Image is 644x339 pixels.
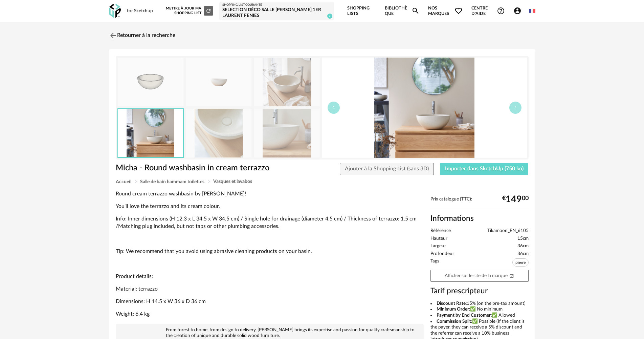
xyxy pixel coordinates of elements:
[506,197,522,202] span: 149
[327,14,332,19] span: 2
[116,248,424,255] p: Tip: We recommend that you avoid using abrasive cleaning products on your basin.
[430,270,529,282] a: Afficher sur le site de la marqueOpen In New icon
[497,7,505,15] span: Help Circle Outline icon
[412,7,420,15] span: Magnify icon
[437,313,492,318] b: Payment by End Customer:
[430,236,447,242] span: Hauteur
[205,9,212,13] span: Refresh icon
[437,301,467,306] b: Discount Rate:
[127,8,153,14] div: for Sketchup
[322,58,527,158] img: vasque-ronde-en-terrazzo-cream-micha-6105-htm
[445,166,524,171] span: Importer dans SketchUp (750 ko)
[116,273,424,280] p: Product details:
[454,7,463,15] span: Heart Outline icon
[430,306,529,313] li: ✅ No minimum
[109,4,121,18] img: OXP
[471,5,505,17] span: Centre d'aideHelp Circle Outline icon
[164,6,213,16] div: Mettre à jour ma Shopping List
[430,286,529,296] h3: Tarif prescripteur
[116,215,424,230] p: Info: Inner dimensions (H 12.3 x L 34.5 x W 34.5 cm) / Single hole for drainage (diameter 4.5 cm)...
[512,258,529,267] span: pierre
[254,58,320,106] img: vasque-ronde-en-terrazzo-cream-micha-6105-htm
[116,179,131,184] span: Accueil
[440,163,529,175] button: Importer dans SketchUp (750 ko)
[109,28,175,43] a: Retourner à la recherche
[340,163,434,175] button: Ajouter à la Shopping List (sans 3D)
[186,109,251,157] img: vasque-ronde-en-terrazzo-cream-micha-6105-htm
[437,319,472,324] b: Commission Split:
[517,236,529,242] span: 15cm
[186,58,251,106] img: vasque-ronde-en-terrazzo-cream-micha
[430,214,529,224] h2: Informations
[509,273,514,278] span: Open In New icon
[222,3,331,7] div: Shopping List courante
[437,307,470,312] b: Minimum Order:
[430,196,529,209] div: Prix catalogue (TTC):
[430,228,451,234] span: Référence
[430,243,446,249] span: Largeur
[345,166,429,171] span: Ajouter à la Shopping List (sans 3D)
[430,251,454,257] span: Profondeur
[116,179,529,184] div: Breadcrumb
[487,228,529,234] span: Tikamoon_EN_6105
[116,163,284,173] h1: Micha - Round washbasin in cream terrazzo
[517,251,529,257] span: 36cm
[254,109,320,157] img: vasque-ronde-en-terrazzo-cream-micha-6105-htm
[513,7,525,15] span: Account Circle icon
[116,285,424,293] p: Material: terrazzo
[222,3,331,19] a: Shopping List courante Selection déco Salle [PERSON_NAME] 1er Laurent Fenies 2
[140,179,204,184] span: Salle de bain hammam toilettes
[502,197,529,202] div: € 00
[213,179,252,184] span: Vasques et lavabos
[430,313,529,319] li: ✅ Allowed
[430,258,439,268] span: Tags
[513,7,521,15] span: Account Circle icon
[118,58,183,106] img: thumbnail.png
[116,190,424,197] p: Round cream terrazzo washbasin by [PERSON_NAME]!
[222,7,331,19] div: Selection déco Salle [PERSON_NAME] 1er Laurent Fenies
[119,327,420,339] p: From forest to home, from design to delivery, [PERSON_NAME] brings its expertise and passion for ...
[116,311,424,318] p: Weight: 6.4 kg
[529,8,535,14] img: fr
[118,109,183,157] img: vasque-ronde-en-terrazzo-cream-micha-6105-htm
[116,298,424,305] p: Dimensions: H 14.5 x W 36 x D 36 cm
[430,301,529,307] li: 15% (on the pre-tax amount)
[517,243,529,249] span: 36cm
[109,31,117,40] img: svg+xml;base64,PHN2ZyB3aWR0aD0iMjQiIGhlaWdodD0iMjQiIHZpZXdCb3g9IjAgMCAyNCAyNCIgZmlsbD0ibm9uZSIgeG...
[116,203,424,210] p: You'll love the terrazzo and its cream colour.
